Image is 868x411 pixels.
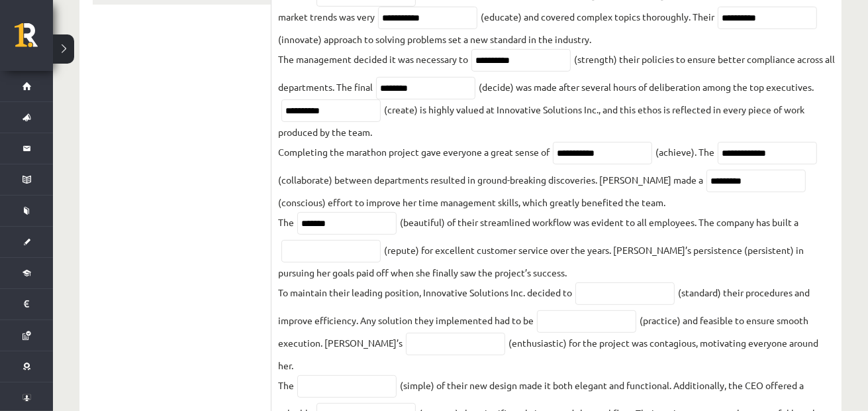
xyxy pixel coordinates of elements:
[278,282,572,302] p: To maintain their leading position, Innovative Solutions Inc. decided to
[15,23,53,56] a: Rīgas 1. Tālmācības vidusskola
[278,375,294,395] p: The
[278,142,550,162] p: Completing the marathon project gave everyone a great sense of
[278,212,294,232] p: The
[278,49,468,69] p: The management decided it was necessary to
